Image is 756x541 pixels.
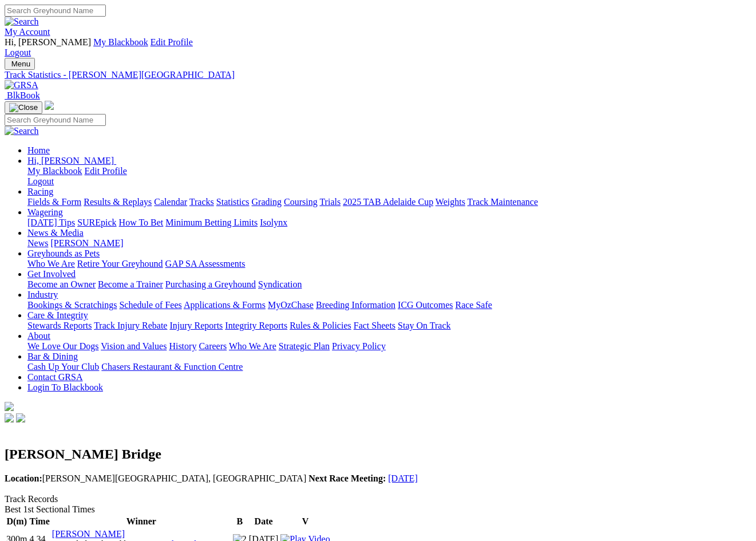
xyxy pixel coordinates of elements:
a: Login To Blackbook [27,382,103,392]
a: Statistics [216,197,250,207]
a: Bar & Dining [27,352,78,361]
div: Best 1st Sectional Times [5,504,751,515]
a: About [27,331,50,341]
a: News [27,238,48,248]
a: Weights [436,197,465,207]
div: Wagering [27,218,751,228]
a: Breeding Information [316,300,395,310]
img: Search [5,17,39,27]
a: Chasers Restaurant & Function Centre [101,362,243,372]
a: BlkBook [5,90,40,100]
a: 2025 TAB Adelaide Cup [343,197,433,207]
a: Logout [5,48,31,57]
a: Integrity Reports [225,321,287,330]
a: Edit Profile [85,166,127,176]
a: [PERSON_NAME] [52,529,125,539]
th: Winner [52,516,231,527]
div: My Account [5,37,751,58]
a: Track Statistics - [PERSON_NAME][GEOGRAPHIC_DATA] [5,70,751,80]
div: Bar & Dining [27,362,751,372]
a: My Blackbook [93,37,148,47]
a: Grading [252,197,282,207]
a: Edit Profile [151,37,193,47]
a: Privacy Policy [332,341,386,351]
a: Home [27,145,50,155]
a: [DATE] [388,473,418,483]
a: Results & Replays [84,197,152,207]
input: Search [5,5,106,17]
div: Racing [27,197,751,207]
div: Get Involved [27,279,751,290]
a: Become a Trainer [98,279,163,289]
a: Trials [319,197,341,207]
b: Next Race Meeting: [308,473,386,483]
div: News & Media [27,238,751,248]
a: Fact Sheets [354,321,395,330]
a: Strategic Plan [279,341,330,351]
a: Stewards Reports [27,321,92,330]
a: Syndication [258,279,302,289]
a: Careers [199,341,227,351]
a: Who We Are [229,341,276,351]
div: Greyhounds as Pets [27,259,751,269]
a: Hi, [PERSON_NAME] [27,156,116,165]
a: Industry [27,290,58,299]
div: About [27,341,751,352]
th: B [232,516,247,527]
a: Vision and Values [101,341,167,351]
a: History [169,341,196,351]
a: Injury Reports [169,321,223,330]
a: MyOzChase [268,300,314,310]
a: Schedule of Fees [119,300,181,310]
a: Care & Integrity [27,310,88,320]
div: Industry [27,300,751,310]
b: Location: [5,473,42,483]
button: Toggle navigation [5,101,42,114]
img: Search [5,126,39,136]
a: Race Safe [455,300,492,310]
a: Get Involved [27,269,76,279]
a: My Account [5,27,50,37]
input: Search [5,114,106,126]
img: Close [9,103,38,112]
a: Purchasing a Greyhound [165,279,256,289]
a: Rules & Policies [290,321,351,330]
a: Tracks [189,197,214,207]
a: Wagering [27,207,63,217]
div: Track Records [5,494,751,504]
a: Stay On Track [398,321,450,330]
a: Fields & Form [27,197,81,207]
span: BlkBook [7,90,40,100]
th: Time [29,516,50,527]
span: [PERSON_NAME][GEOGRAPHIC_DATA], [GEOGRAPHIC_DATA] [5,473,306,483]
a: Contact GRSA [27,372,82,382]
a: [DATE] Tips [27,218,75,227]
a: Bookings & Scratchings [27,300,117,310]
img: GRSA [5,80,38,90]
a: Coursing [284,197,318,207]
a: Become an Owner [27,279,96,289]
th: V [280,516,330,527]
th: D(m) [6,516,27,527]
a: Isolynx [260,218,287,227]
div: Hi, [PERSON_NAME] [27,166,751,187]
a: We Love Our Dogs [27,341,98,351]
button: Toggle navigation [5,58,35,70]
img: facebook.svg [5,413,14,422]
img: twitter.svg [16,413,25,422]
a: Calendar [154,197,187,207]
a: Track Injury Rebate [94,321,167,330]
a: My Blackbook [27,166,82,176]
a: News & Media [27,228,84,238]
a: [PERSON_NAME] [50,238,123,248]
a: Minimum Betting Limits [165,218,258,227]
a: Track Maintenance [468,197,538,207]
a: Applications & Forms [184,300,266,310]
a: Who We Are [27,259,75,268]
a: How To Bet [119,218,164,227]
span: Hi, [PERSON_NAME] [5,37,91,47]
a: SUREpick [77,218,116,227]
img: logo-grsa-white.png [5,402,14,411]
a: Cash Up Your Club [27,362,99,372]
